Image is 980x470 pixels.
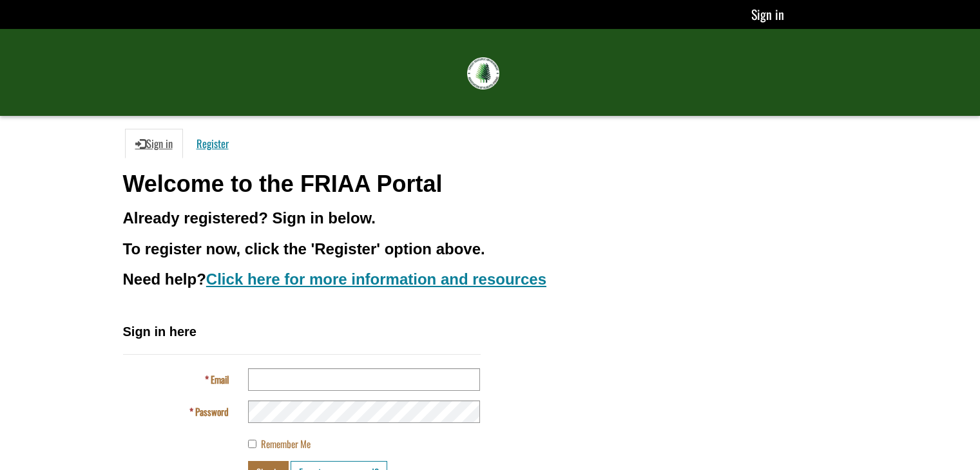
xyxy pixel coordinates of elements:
span: Password [195,404,229,418]
input: Remember Me [248,440,256,448]
span: Remember Me [261,437,311,451]
a: Sign in [751,5,784,24]
h3: Need help? [123,271,858,288]
span: Sign in here [123,324,197,339]
a: Click here for more information and resources [206,270,546,288]
h1: Welcome to the FRIAA Portal [123,171,858,197]
a: Sign in [125,129,183,158]
img: FRIAA Submissions Portal [467,57,499,89]
h3: Already registered? Sign in below. [123,210,858,227]
span: Email [211,372,229,386]
a: Register [186,129,239,158]
h3: To register now, click the 'Register' option above. [123,241,858,258]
